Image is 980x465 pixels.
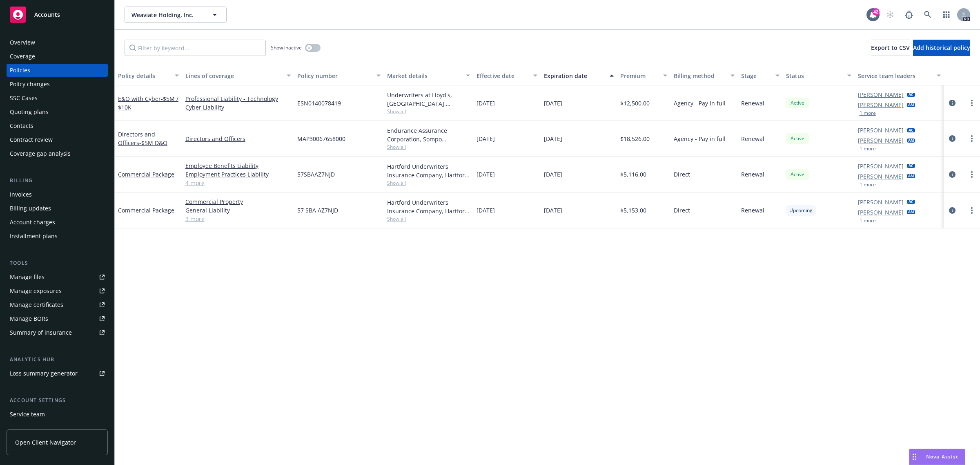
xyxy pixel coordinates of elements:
[7,202,108,215] a: Billing updates
[860,111,876,116] button: 1 more
[185,170,291,179] a: Employment Practices Liability
[786,72,842,80] div: Status
[871,40,910,56] button: Export to CSV
[909,449,965,465] button: Nova Assist
[674,206,690,215] span: Direct
[297,170,335,179] span: 57SBAAZ7NJD
[617,66,671,85] button: Premium
[139,139,167,147] span: - $5M D&O
[789,171,806,178] span: Active
[10,36,35,49] div: Overview
[387,198,470,215] div: Hartford Underwriters Insurance Company, Hartford Insurance Group
[294,66,384,85] button: Policy number
[7,216,108,229] a: Account charges
[947,206,957,215] a: circleInformation
[387,179,470,186] span: Show all
[10,64,30,77] div: Policies
[118,72,170,80] div: Policy details
[7,64,108,77] a: Policies
[789,207,813,214] span: Upcoming
[620,72,659,80] div: Premium
[7,147,108,160] a: Coverage gap analysis
[738,66,783,85] button: Stage
[7,259,108,267] div: Tools
[384,66,474,85] button: Market details
[7,119,108,132] a: Contacts
[947,134,957,143] a: circleInformation
[10,202,51,215] div: Billing updates
[7,133,108,146] a: Contract review
[620,99,650,107] span: $12,500.00
[913,44,970,51] span: Add historical policy
[909,449,920,465] div: Drag to move
[967,98,977,108] a: more
[477,134,495,143] span: [DATE]
[7,284,108,297] a: Manage exposures
[544,170,562,179] span: [DATE]
[297,99,341,107] span: ESN0140078419
[789,99,806,107] span: Active
[10,230,58,243] div: Installment plans
[544,206,562,215] span: [DATE]
[125,7,227,23] button: Weaviate Holding, Inc.
[34,11,60,18] span: Accounts
[860,182,876,187] button: 1 more
[858,136,904,145] a: [PERSON_NAME]
[477,99,495,107] span: [DATE]
[10,216,55,229] div: Account charges
[783,66,855,85] button: Status
[860,146,876,151] button: 1 more
[620,170,646,179] span: $5,116.00
[10,50,35,63] div: Coverage
[387,108,470,115] span: Show all
[858,208,904,217] a: [PERSON_NAME]
[10,92,38,105] div: SSC Cases
[872,8,880,16] div: 42
[947,98,957,108] a: circleInformation
[182,66,294,85] button: Lines of coverage
[7,422,108,435] a: Sales relationships
[7,312,108,325] a: Manage BORs
[620,206,646,215] span: $5,153.00
[477,206,495,215] span: [DATE]
[387,162,470,179] div: Hartford Underwriters Insurance Company, Hartford Insurance Group
[860,218,876,223] button: 1 more
[185,94,291,103] a: Professional Liability - Technology
[15,438,76,447] span: Open Client Navigator
[858,126,904,134] a: [PERSON_NAME]
[7,355,108,364] div: Analytics hub
[473,66,541,85] button: Effective date
[297,134,345,143] span: MAP30067658000
[544,99,562,107] span: [DATE]
[674,134,726,143] span: Agency - Pay in full
[185,197,291,206] a: Commercial Property
[7,367,108,380] a: Loss summary generator
[670,66,738,85] button: Billing method
[297,72,372,80] div: Policy number
[858,72,932,80] div: Service team leaders
[271,44,302,51] span: Show inactive
[7,408,108,421] a: Service team
[789,135,806,142] span: Active
[7,3,108,26] a: Accounts
[741,99,764,107] span: Renewal
[871,44,910,51] span: Export to CSV
[7,298,108,311] a: Manage certificates
[185,72,282,80] div: Lines of coverage
[7,188,108,201] a: Invoices
[967,206,977,215] a: more
[387,72,461,80] div: Market details
[882,7,898,23] a: Start snowing
[947,170,957,179] a: circleInformation
[297,206,338,215] span: 57 SBA AZ7NJD
[541,66,617,85] button: Expiration date
[7,230,108,243] a: Installment plans
[741,206,764,215] span: Renewal
[10,408,45,421] div: Service team
[185,179,291,187] a: 4 more
[10,78,50,91] div: Policy changes
[387,91,470,108] div: Underwriters at Lloyd's, [GEOGRAPHIC_DATA], [PERSON_NAME] of London, CFC Underwriting, Limit
[131,11,202,19] span: Weaviate Holding, Inc.
[858,172,904,181] a: [PERSON_NAME]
